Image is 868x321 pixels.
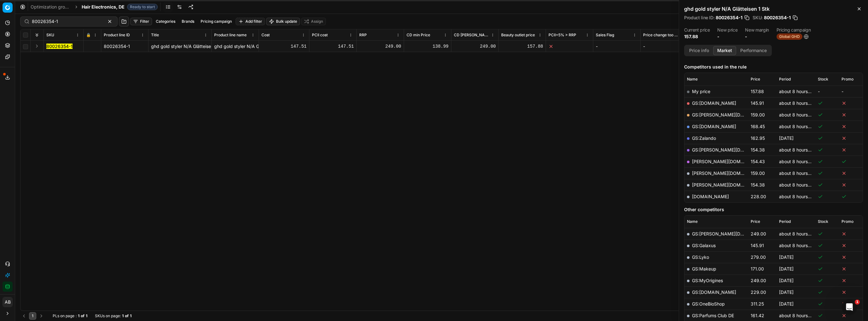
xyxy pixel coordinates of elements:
span: Sales Flag [596,33,614,38]
span: CD [PERSON_NAME] [454,33,490,38]
div: 138.99 [407,43,449,50]
span: 80026354-1 [716,15,742,21]
span: 311.25 [751,301,764,306]
span: about 8 hours ago [779,313,817,318]
span: about 8 hours ago [779,243,817,248]
td: - [593,41,641,52]
h5: Other competitors [684,206,863,213]
a: GS:[PERSON_NAME][DOMAIN_NAME] [692,231,772,236]
span: 1 [855,300,860,305]
span: [DATE] [779,254,794,260]
span: Price change too high [643,33,679,38]
a: Optimization groups [31,4,71,10]
span: RRP [359,33,367,38]
span: CD min Price [407,33,430,38]
span: about 8 hours ago [779,159,817,164]
button: Categories [153,18,178,25]
nav: pagination [20,312,45,320]
span: 157.88 [751,89,764,94]
div: ghd gold styler N/A Glätteisen 1 Stk [214,43,256,50]
h2: ghd gold styler N/A Glätteisen 1 Stk [684,5,863,13]
span: 154.38 [751,147,765,152]
span: about 8 hours ago [779,194,817,199]
button: Price info [685,46,713,55]
button: Expand all [33,31,41,39]
dt: New price [717,28,737,32]
span: 154.43 [751,159,765,164]
button: Filter [130,18,152,25]
span: PCII+5% > RRP [548,33,576,38]
input: Search by SKU or title [32,18,101,25]
strong: 1 [130,313,132,318]
span: 249.00 [751,278,766,283]
div: 249.00 [359,43,401,50]
span: Price [751,77,760,82]
button: Bulk update [266,18,300,25]
h5: Competitors used in the rule [684,64,863,70]
div: 147.51 [312,43,354,50]
a: [PERSON_NAME][DOMAIN_NAME] [692,182,765,187]
span: [DATE] [779,289,794,295]
span: PLs on page [53,313,74,318]
button: Add filter [236,18,265,25]
span: SKU : [753,15,763,20]
button: AB [3,297,13,307]
nav: breadcrumb [31,4,158,10]
span: 168.45 [751,124,765,129]
span: Hair Electronics, DEReady to start [82,4,158,10]
span: Name [687,77,698,82]
div: 249.00 [454,43,496,50]
span: [DATE] [779,301,794,306]
iframe: Intercom live chat [842,300,857,315]
td: - [641,41,688,52]
button: 80026354-1 [46,43,73,50]
span: 229.00 [751,289,766,295]
span: PCII cost [312,33,328,38]
span: AB [3,297,12,307]
strong: of [81,313,85,318]
span: Period [779,77,791,82]
button: Expand [33,42,41,50]
strong: 1 [78,313,79,318]
dt: Pricing campaign [777,28,811,32]
span: Promo [842,77,853,82]
button: Pricing campaign [198,18,234,25]
span: [DATE] [779,135,794,141]
span: Ready to start [127,4,158,10]
span: Period [779,219,791,224]
span: about 8 hours ago [779,124,817,129]
span: 161.42 [751,313,764,318]
dd: - [745,33,769,40]
a: GS:OneBioShop [692,301,725,306]
button: Market [713,46,736,55]
td: - [839,86,863,97]
span: 145.91 [751,243,764,248]
a: [PERSON_NAME][DOMAIN_NAME] [692,159,765,164]
span: 249.00 [751,231,766,236]
span: about 8 hours ago [779,147,817,152]
dd: - [717,33,737,40]
a: [DOMAIN_NAME] [692,194,729,199]
span: Beauty outlet price [501,33,535,38]
span: 🔒 [86,33,91,38]
span: 228.00 [751,194,766,199]
a: GS:Makeup [692,266,716,271]
a: [PERSON_NAME][DOMAIN_NAME] [692,170,765,176]
span: about 8 hours ago [779,182,817,187]
span: about 8 hours ago [779,112,817,117]
span: 159.00 [751,112,765,117]
a: GS:[DOMAIN_NAME] [692,124,736,129]
div: : [53,313,87,318]
span: Title [151,33,159,38]
span: 159.00 [751,170,765,176]
span: ghd gold styler N/A Glätteisen 1 Stk [151,44,225,49]
span: 162.95 [751,135,765,141]
span: Price [751,219,760,224]
span: Global GHD [777,33,802,40]
strong: of [125,313,129,318]
strong: 1 [86,313,87,318]
span: Stock [818,77,828,82]
dt: Current price [684,28,710,32]
span: about 8 hours ago [779,231,817,236]
button: Performance [736,46,771,55]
